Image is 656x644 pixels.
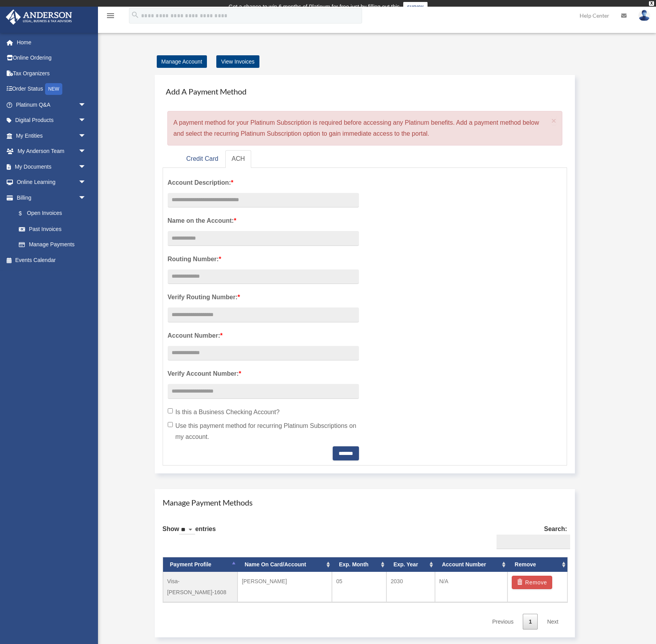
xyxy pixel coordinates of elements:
th: Exp. Year: activate to sort column ascending [386,557,435,572]
a: Next [541,614,564,630]
a: Manage Payments [11,237,94,253]
a: Online Learningarrow_drop_down [5,175,98,190]
a: Order StatusNEW [5,81,98,97]
input: Is this a Business Checking Account? [168,408,173,413]
a: Events Calendar [5,252,98,268]
span: arrow_drop_down [78,128,94,144]
td: [PERSON_NAME] [237,572,332,602]
span: arrow_drop_down [78,190,94,206]
a: Past Invoices [11,221,98,237]
a: Credit Card [180,150,225,168]
a: Previous [486,614,519,630]
a: Home [5,35,98,50]
td: N/A [435,572,508,602]
a: Billingarrow_drop_down [5,190,98,206]
a: Online Ordering [5,50,98,66]
a: ACH [225,150,251,168]
select: Showentries [179,526,195,535]
td: Visa-[PERSON_NAME]-1608 [163,572,238,602]
td: 05 [332,572,386,602]
div: close [649,1,654,6]
h4: Add A Payment Method [163,83,567,100]
label: Verify Routing Number: [168,292,359,303]
label: Name on the Account: [168,215,359,226]
img: Anderson Advisors Platinum Portal [4,9,74,25]
a: Platinum Q&Aarrow_drop_down [5,97,98,113]
th: Exp. Month: activate to sort column ascending [332,557,386,572]
div: A payment method for your Platinum Subscription is required before accessing any Platinum benefit... [167,111,563,146]
i: menu [106,11,115,20]
button: Close [551,116,556,125]
label: Is this a Business Checking Account? [168,407,359,418]
a: menu [106,14,115,20]
th: Account Number: activate to sort column ascending [435,557,508,572]
button: Remove [512,576,552,589]
a: View Invoices [216,55,259,68]
span: arrow_drop_down [78,144,94,160]
a: Manage Account [157,55,207,68]
a: My Documentsarrow_drop_down [5,159,98,175]
input: Search: [497,535,570,549]
label: Show entries [163,524,216,542]
a: My Entitiesarrow_drop_down [5,128,98,144]
label: Verify Account Number: [168,368,359,379]
input: Use this payment method for recurring Platinum Subscriptions on my account. [168,422,173,427]
a: survey [403,2,428,11]
th: Name On Card/Account: activate to sort column ascending [237,557,332,572]
span: arrow_drop_down [78,97,94,113]
a: $Open Invoices [11,206,98,222]
label: Use this payment method for recurring Platinum Subscriptions on my account. [168,420,359,442]
span: $ [23,209,27,218]
div: Get a chance to win 6 months of Platinum for free just by filling out this [228,2,400,11]
i: search [131,11,140,19]
th: Payment Profile: activate to sort column descending [163,557,238,572]
td: 2030 [386,572,435,602]
label: Account Number: [168,330,359,341]
img: User Pic [638,10,650,21]
label: Account Description: [168,177,359,188]
a: 1 [523,614,538,630]
th: Remove: activate to sort column ascending [507,557,567,572]
span: arrow_drop_down [78,159,94,175]
label: Routing Number: [168,254,359,265]
span: × [551,116,556,125]
a: My Anderson Teamarrow_drop_down [5,144,98,159]
div: NEW [45,83,62,95]
h4: Manage Payment Methods [163,497,567,508]
span: arrow_drop_down [78,175,94,191]
label: Search: [493,524,567,549]
a: Digital Productsarrow_drop_down [5,113,98,128]
a: Tax Organizers [5,65,98,81]
span: arrow_drop_down [78,113,94,129]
